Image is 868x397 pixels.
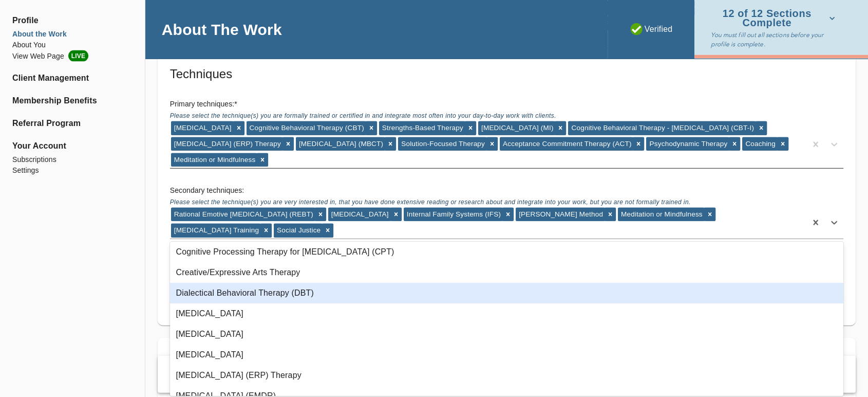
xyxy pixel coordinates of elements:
a: Subscriptions [12,154,133,165]
span: Your Account [12,140,133,152]
div: Creative/Expressive Arts Therapy [170,262,843,283]
div: Internal Family Systems (IFS) [404,208,502,221]
div: [MEDICAL_DATA] [171,121,233,135]
button: 12 of 12 Sections Complete [711,6,839,30]
div: Rational Emotive [MEDICAL_DATA] (REBT) [171,208,315,221]
div: Cognitive Behavioral Therapy (CBT) [247,121,366,135]
a: Client Management [12,72,133,84]
div: Strengths-Based Therapy [379,121,465,135]
div: [MEDICAL_DATA] [170,345,843,365]
a: About the Work [12,29,133,40]
div: [MEDICAL_DATA] [328,208,390,221]
div: [MEDICAL_DATA] (ERP) Therapy [171,137,282,151]
div: [MEDICAL_DATA] [170,324,843,345]
a: View Web PageLIVE [12,50,133,62]
div: Cognitive Behavioral Therapy - [MEDICAL_DATA] (CBT-I) [568,121,755,135]
p: You must fill out all sections before your profile is complete. [711,30,839,49]
span: Please select the technique(s) you are very interested in, that you have done extensive reading o... [170,199,691,208]
div: Cognitive Processing Therapy for [MEDICAL_DATA] (CPT) [170,242,843,262]
div: [MEDICAL_DATA] (ERP) Therapy [170,365,843,386]
span: Profile [12,14,133,27]
h4: About The Work [162,20,282,39]
div: Social Justice [274,224,322,237]
div: Psychodynamic Therapy [646,137,729,151]
span: 12 of 12 Sections Complete [711,9,835,27]
div: Acceptance Commitment Therapy (ACT) [500,137,633,151]
li: View Web Page [12,50,133,62]
h6: Primary techniques: * [170,99,843,110]
div: Coaching [742,137,777,151]
div: [MEDICAL_DATA] (MBCT) [296,137,385,151]
div: Meditation or Mindfulness [171,153,257,167]
div: Solution-Focused Therapy [398,137,486,151]
h5: Techniques [170,66,843,82]
div: Dialectical Behavioral Therapy (DBT) [170,283,843,303]
span: Please select the technique(s) you are formally trained or certified in and integrate most often ... [170,112,556,121]
a: Membership Benefits [12,95,133,107]
div: [MEDICAL_DATA] [170,303,843,324]
div: Meditation or Mindfulness [618,208,704,221]
div: [PERSON_NAME] Method [516,208,605,221]
a: Settings [12,165,133,176]
span: LIVE [68,50,88,62]
p: Verified [630,23,673,35]
a: About You [12,40,133,50]
div: [MEDICAL_DATA] (MI) [478,121,555,135]
a: Referral Program [12,117,133,130]
div: [MEDICAL_DATA] Training [171,224,260,237]
h6: Secondary techniques: [170,185,843,196]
